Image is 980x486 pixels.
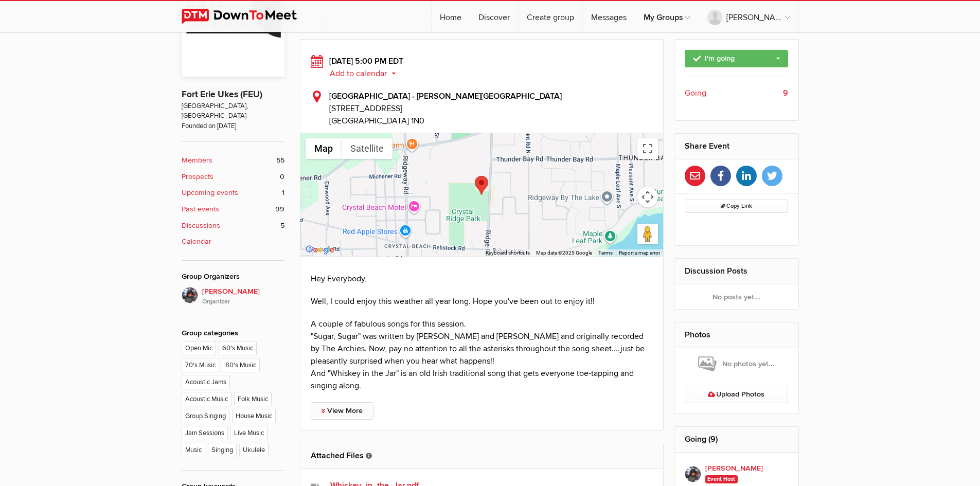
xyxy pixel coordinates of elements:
[598,250,613,256] a: Terms (opens in new tab)
[182,171,213,183] b: Prospects
[685,200,788,213] button: Copy Link
[311,55,653,80] div: [DATE] 5:00 PM EDT
[276,155,284,166] span: 55
[637,224,658,244] button: Drag Pegman onto the map to open Street View
[182,220,220,231] b: Discussions
[685,87,706,99] span: Going
[705,463,763,474] b: [PERSON_NAME]
[182,328,284,339] div: Group categories
[519,1,582,32] a: Create group
[182,89,262,100] a: Fort Erie Ukes (FEU)
[583,1,635,32] a: Messages
[182,271,284,282] div: Group Organizers
[635,1,699,32] a: My Groups
[280,220,284,231] span: 5
[721,203,752,209] span: Copy Link
[329,102,653,115] span: [STREET_ADDRESS]
[699,1,798,32] a: [PERSON_NAME]
[685,50,788,67] a: I'm going
[303,243,337,257] a: Open this area in Google Maps (opens a new window)
[182,287,284,307] a: [PERSON_NAME]Organizer
[182,236,211,247] b: Calendar
[275,204,284,215] span: 99
[685,463,788,485] a: [PERSON_NAME] Event Host
[619,250,660,256] a: Report a map error
[329,91,562,101] b: [GEOGRAPHIC_DATA] - [PERSON_NAME][GEOGRAPHIC_DATA]
[182,121,284,131] span: Founded on [DATE]
[536,250,592,256] span: Map data ©2025 Google
[637,187,658,207] button: Map camera controls
[685,427,788,452] h2: Going (9)
[303,243,337,257] img: Google
[182,204,219,215] b: Past events
[637,138,658,159] button: Toggle fullscreen view
[202,297,284,307] i: Organizer
[182,220,284,231] a: Discussions 5
[698,355,775,373] span: No photos yet...
[685,386,788,403] a: Upload Photos
[182,287,198,303] img: Elaine
[282,187,284,199] span: 1
[280,171,284,183] span: 0
[182,155,284,166] a: Members 55
[685,266,747,276] a: Discussion Posts
[182,171,284,183] a: Prospects 0
[182,204,284,215] a: Past events 99
[329,69,404,78] button: Add to calendar
[311,318,653,392] p: A couple of fabulous songs for this session. "Sugar, Sugar" was written by [PERSON_NAME] and [PER...
[306,138,342,159] button: Show street map
[182,101,284,121] span: [GEOGRAPHIC_DATA], [GEOGRAPHIC_DATA]
[182,9,313,24] img: DownToMeet
[432,1,470,32] a: Home
[486,249,530,257] button: Keyboard shortcuts
[470,1,518,32] a: Discover
[685,330,710,340] a: Photos
[202,286,284,307] span: [PERSON_NAME]
[182,187,284,199] a: Upcoming events 1
[311,402,373,420] a: View More
[685,466,701,482] img: Elaine
[674,284,798,309] div: No posts yet...
[182,155,212,166] b: Members
[182,187,238,199] b: Upcoming events
[685,134,788,158] h2: Share Event
[342,138,393,159] button: Show satellite imagery
[705,475,738,483] span: Event Host
[182,236,284,247] a: Calendar
[311,295,653,308] p: Well, I could enjoy this weather all year long. Hope you've been out to enjoy it!!
[329,116,424,126] span: [GEOGRAPHIC_DATA] 1N0
[311,443,653,468] h2: Attached Files
[783,87,788,99] b: 9
[311,273,653,285] p: Hey Everybody,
